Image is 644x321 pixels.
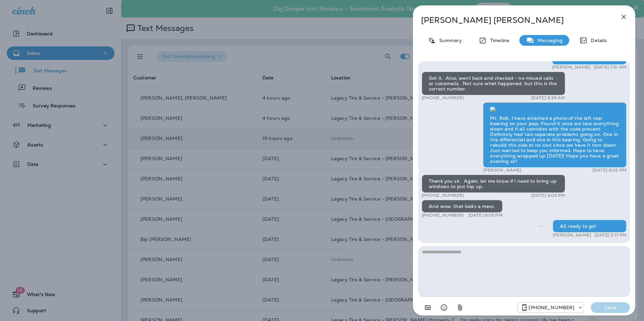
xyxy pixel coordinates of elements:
[421,15,605,25] p: [PERSON_NAME] [PERSON_NAME]
[422,175,565,193] div: Thank you sir. Again, let me know if I need to bring up windows to put top up.
[490,107,495,112] img: twilio-download
[587,38,607,43] p: Details
[592,168,626,173] p: [DATE] 8:03 PM
[421,301,434,314] button: Add in a premade template
[422,95,464,101] p: [PHONE_NUMBER]
[553,233,591,238] p: [PERSON_NAME]
[594,233,626,238] p: [DATE] 3:17 PM
[422,72,565,95] div: Got it. Also, went back and checked - no missed calls or voicemails. Not sure what happened, but ...
[422,213,464,218] p: [PHONE_NUMBER]
[422,193,464,198] p: [PHONE_NUMBER]
[539,223,543,229] span: Sent
[552,65,590,70] p: [PERSON_NAME]
[422,200,503,213] div: And wow, that looks a mess.
[531,95,565,101] p: [DATE] 8:39 AM
[469,213,503,218] p: [DATE] 8:05 PM
[518,304,584,312] div: +1 (205) 606-2088
[534,38,562,43] p: Messaging
[528,305,574,310] p: [PHONE_NUMBER]
[594,65,626,70] p: [DATE] 7:51 AM
[553,220,626,233] div: All ready to go!
[437,301,451,314] button: Select an emoji
[487,38,509,43] p: Timeline
[436,38,462,43] p: Summary
[483,168,521,173] p: [PERSON_NAME]
[483,102,626,168] div: Mr. Rob. I have attached a photo of the left rear bearing on your jeep. Found it once we tore eve...
[531,193,565,198] p: [DATE] 8:04 PM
